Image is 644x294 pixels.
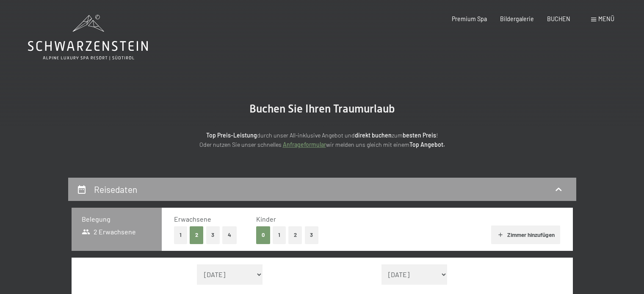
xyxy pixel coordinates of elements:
[174,226,187,244] button: 1
[82,214,152,224] h3: Belegung
[452,15,487,22] a: Premium Spa
[240,167,310,176] span: Einwilligung Marketing*
[174,215,211,223] span: Erwachsene
[82,227,136,236] span: 2 Erwachsene
[256,215,276,223] span: Kinder
[256,226,270,244] button: 0
[598,15,614,22] span: Menü
[222,226,237,244] button: 4
[491,225,560,244] button: Zimmer hinzufügen
[288,226,302,244] button: 2
[305,226,319,244] button: 3
[249,102,395,115] span: Buchen Sie Ihren Traumurlaub
[94,184,137,195] h2: Reisedaten
[355,132,392,139] strong: direkt buchen
[283,141,326,148] a: Anfrageformular
[190,226,204,244] button: 2
[403,132,436,139] strong: besten Preis
[500,15,534,22] a: Bildergalerie
[547,15,570,22] a: BUCHEN
[409,141,445,148] strong: Top Angebot.
[206,132,257,139] strong: Top Preis-Leistung
[273,226,286,244] button: 1
[136,131,509,150] p: durch unser All-inklusive Angebot und zum ! Oder nutzen Sie unser schnelles wir melden uns gleich...
[206,226,220,244] button: 3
